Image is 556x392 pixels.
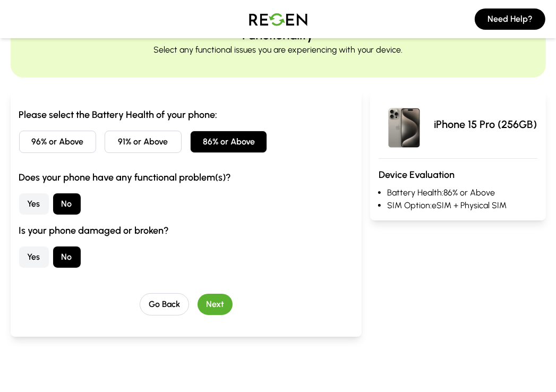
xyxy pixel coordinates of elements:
button: 91% or Above [105,131,182,153]
li: SIM Option: eSIM + Physical SIM [387,199,537,212]
p: Select any functional issues you are experiencing with your device. [153,44,403,56]
button: 86% or Above [190,131,267,153]
button: Need Help? [475,8,545,30]
button: Yes [19,246,49,268]
button: Go Back [140,293,189,316]
h3: Please select the Battery Health of your phone: [19,107,353,122]
button: No [53,246,81,268]
button: No [53,193,81,215]
h3: Device Evaluation [379,167,537,182]
button: 96% or Above [19,131,96,153]
img: Logo [241,4,315,34]
button: Next [198,294,233,315]
p: iPhone 15 Pro (256GB) [434,117,537,132]
h3: Does your phone have any functional problem(s)? [19,170,353,185]
h3: Is your phone damaged or broken? [19,223,353,238]
li: Battery Health: 86% or Above [387,186,537,199]
button: Yes [19,193,49,215]
img: iPhone 15 Pro [379,99,430,150]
